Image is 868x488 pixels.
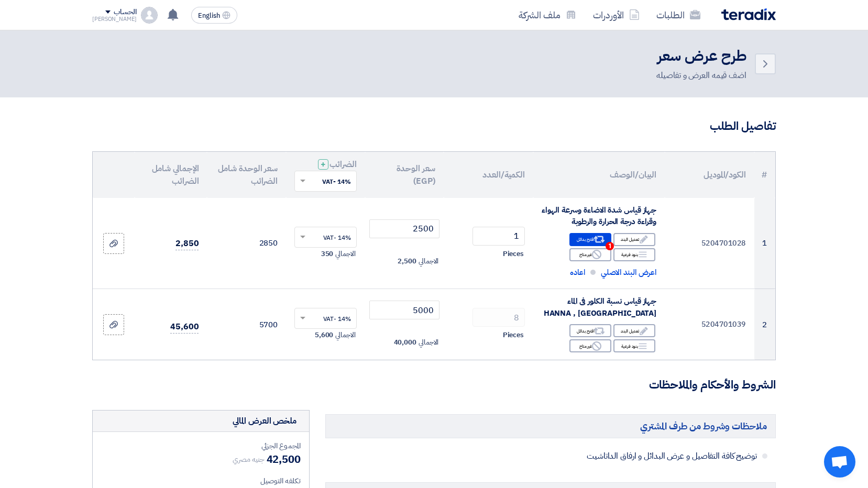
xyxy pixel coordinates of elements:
[656,46,746,66] h2: طرح عرض سعر
[286,152,365,198] th: الضرائب
[412,451,757,461] span: توضيح كافة التفاصيل و عرض البدائل و ارفاق الداتاشيت
[754,152,775,198] th: #
[569,339,611,352] div: غير متاح
[613,233,655,246] div: تعديل البند
[233,454,264,465] span: جنيه مصري
[294,308,357,329] ng-select: VAT
[369,219,440,238] input: أدخل سعر الوحدة
[569,233,611,246] div: اقترح بدائل
[721,8,776,20] img: Teradix logo
[473,227,525,246] input: RFQ_STEP1.ITEMS.2.AMOUNT_TITLE
[321,158,326,171] span: +
[569,324,611,337] div: اقترح بدائل
[510,3,585,27] a: ملف الشركة
[656,69,746,82] div: اضف قيمه العرض و تفاصيله
[294,227,357,248] ng-select: VAT
[613,324,655,337] div: تعديل البند
[233,415,296,427] div: ملخص العرض المالي
[570,267,585,279] span: اعاده
[533,152,665,198] th: البيان/الوصف
[606,242,614,250] span: 1
[394,337,416,348] span: 40,000
[207,289,286,360] td: 5700
[335,330,355,340] span: الاجمالي
[92,16,137,22] div: [PERSON_NAME]
[325,414,776,438] h5: ملاحظات وشروط من طرف المشتري
[141,7,158,24] img: profile_test.png
[754,198,775,289] td: 1
[544,295,657,319] span: جهاز قياس نسبة الكلور فى الماء HANNA , [GEOGRAPHIC_DATA]
[444,152,533,198] th: الكمية/العدد
[665,198,754,289] td: 5204701028
[135,152,207,198] th: الإجمالي شامل الضرائب
[754,289,775,360] td: 2
[503,330,524,340] span: Pieces
[315,330,334,340] span: 5,600
[175,237,199,250] span: 2,850
[601,267,656,279] span: اعرض البند الاصلي
[585,3,648,27] a: الأوردرات
[419,256,438,267] span: الاجمالي
[321,249,334,259] span: 350
[335,249,355,259] span: الاجمالي
[170,320,199,334] span: 45,600
[207,152,286,198] th: سعر الوحدة شامل الضرائب
[503,249,524,259] span: Pieces
[365,152,444,198] th: سعر الوحدة (EGP)
[613,248,655,261] div: بنود فرعية
[665,152,754,198] th: الكود/الموديل
[569,248,611,261] div: غير متاح
[824,446,855,478] div: Open chat
[92,118,776,135] h3: تفاصيل الطلب
[542,204,656,228] div: جهاز قياس شدة الاضاءة وسرعة الهواء وقراءة درجة الحرارة والرطوبة
[114,8,136,17] div: الحساب
[473,308,525,327] input: RFQ_STEP1.ITEMS.2.AMOUNT_TITLE
[207,198,286,289] td: 2850
[398,256,416,267] span: 2,500
[648,3,709,27] a: الطلبات
[369,301,440,319] input: أدخل سعر الوحدة
[101,440,301,451] div: المجموع الجزئي
[665,289,754,360] td: 5204701039
[191,7,237,24] button: English
[92,377,776,393] h3: الشروط والأحكام والملاحظات
[101,475,301,486] div: تكلفه التوصيل
[419,337,438,348] span: الاجمالي
[613,339,655,352] div: بنود فرعية
[198,12,220,19] span: English
[267,451,301,467] span: 42,500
